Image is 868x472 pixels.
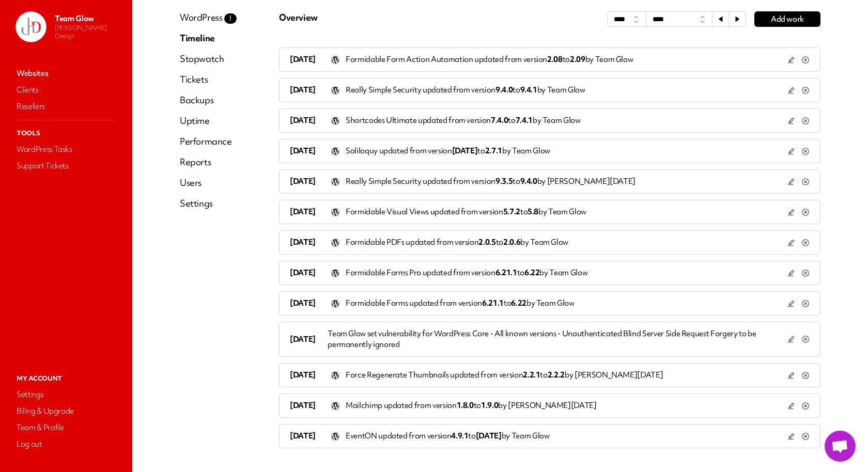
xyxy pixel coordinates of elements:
p: [DATE] [290,85,331,96]
b: 9.4.0 [495,85,513,95]
p: [DATE] [290,54,331,65]
p: Really Simple Security updated from version to by [PERSON_NAME][DATE] [346,176,636,187]
a: Users [180,177,237,189]
a: Websites [14,66,118,81]
button: Add work [754,11,820,27]
b: 2.2.2 [548,370,565,380]
b: 9.3.5 [495,176,513,186]
p: [DATE] [290,176,331,187]
a: Clients [14,83,118,97]
a: Backups [180,94,237,106]
span: ! [224,13,237,24]
a: WordPress Tasks [14,142,118,156]
p: [DATE] [290,207,331,217]
b: 2.0.6 [503,237,520,247]
p: Team Glow set vulnerability for WordPress Core - All known versions - Unauthenticated Blind Serve... [328,328,787,350]
b: 2.2.1 [523,370,540,380]
a: Settings [14,387,118,402]
p: Tools [14,127,118,140]
p: [DATE] [290,146,331,156]
p: [DATE] [290,115,331,126]
a: Reports [180,156,237,168]
b: 9.4.0 [520,176,537,186]
b: 6.22 [524,268,540,278]
p: [DATE] [290,334,328,345]
b: 6.22 [511,298,526,308]
b: 6.21.1 [482,298,504,308]
b: 5.7.2 [503,207,520,217]
a: WordPress! [180,11,237,24]
a: Uptime [180,115,237,127]
p: Team Glow [55,13,124,24]
a: Open chat [825,431,856,462]
p: [DATE] [290,268,331,278]
b: 4.9.1 [451,431,468,441]
p: Soliloquy updated from version to by Team Glow [346,146,550,156]
a: Team & Profile [14,420,118,435]
p: Formidable Form Action Automation updated from version to by Team Glow [346,54,633,65]
p: Mailchimp updated from version to by [PERSON_NAME][DATE] [346,400,597,411]
p: Force Regenerate Thumbnails updated from version to by [PERSON_NAME][DATE] [346,370,663,381]
a: Stopwatch [180,53,237,65]
a: Billing & Upgrade [14,404,118,418]
p: [DATE] [290,400,331,411]
a: Resellers [14,99,118,114]
a: Performance [180,135,237,148]
b: 1.9.0 [481,400,498,411]
a: Tickets [180,73,237,86]
a: Support Tickets [14,159,118,173]
span: Overview [279,11,318,27]
p: [PERSON_NAME] Design [55,24,124,40]
b: 5.8 [528,207,538,217]
p: My Account [14,372,118,385]
b: 2.08 [547,54,563,65]
b: 7.4.0 [491,115,508,125]
p: Formidable Forms Pro updated from version to by Team Glow [346,268,587,278]
b: 2.0.5 [478,237,495,247]
b: 9.4.1 [520,85,537,95]
b: [DATE] [452,146,478,156]
p: Formidable Visual Views updated from version to by Team Glow [346,207,586,217]
p: [DATE] [290,370,331,381]
b: 2.09 [570,54,585,65]
b: 6.21.1 [495,268,517,278]
b: 7.4.1 [516,115,533,125]
b: [DATE] [476,431,502,441]
a: Settings [180,197,237,210]
p: Formidable Forms updated from version to by Team Glow [346,298,575,309]
p: [DATE] [290,237,331,248]
p: Shortcodes Ultimate updated from version to by Team Glow [346,115,581,126]
b: 2.7.1 [485,146,502,156]
p: [DATE] [290,431,331,442]
a: Log out [14,437,118,451]
p: [DATE] [290,298,331,309]
p: Formidable PDFs updated from version to by Team Glow [346,237,568,248]
p: EventON updated from version to by Team Glow [346,431,550,442]
b: 1.8.0 [457,400,474,411]
p: Really Simple Security updated from version to by Team Glow [346,85,585,96]
a: Timeline [180,32,237,44]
